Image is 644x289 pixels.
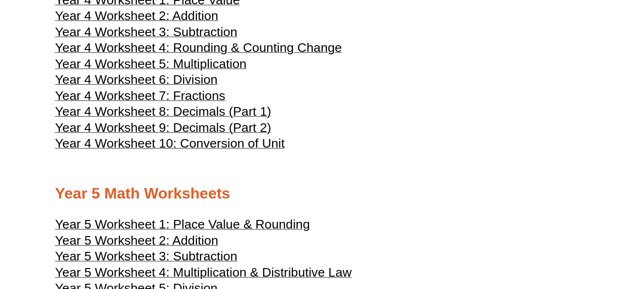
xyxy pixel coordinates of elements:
a: Year 4 Worksheet 9: Decimals (Part 2) [55,125,271,134]
span: Year 4 Worksheet 6: Division [55,72,218,87]
a: Year 4 Worksheet 8: Decimals (Part 1) [55,109,271,118]
span: Year 5 Worksheet 1: Place Value & Rounding [55,217,310,231]
span: Year 4 Worksheet 5: Multiplication [55,57,247,71]
span: Year 4 Worksheet 9: Decimals (Part 2) [55,120,271,135]
a: Year 4 Worksheet 10: Conversion of Unit [55,140,285,150]
iframe: Chat Widget [485,181,644,289]
span: Year 4 Worksheet 8: Decimals (Part 1) [55,104,271,119]
span: Year 5 Worksheet 2: Addition [55,233,218,248]
h2: Year 5 Math Worksheets [55,184,589,204]
a: Year 4 Worksheet 5: Multiplication [55,61,247,70]
span: Year 4 Worksheet 3: Subtraction [55,25,237,39]
span: Year 4 Worksheet 2: Addition [55,9,218,23]
a: Year 5 Worksheet 4: Multiplication & Distributive Law [55,269,352,279]
a: Year 4 Worksheet 3: Subtraction [55,29,237,39]
a: Year 4 Worksheet 7: Fractions [55,93,225,102]
span: Year 4 Worksheet 10: Conversion of Unit [55,136,285,150]
a: Year 4 Worksheet 2: Addition [55,13,218,22]
span: Year 5 Worksheet 3: Subtraction [55,249,237,263]
a: Year 4 Worksheet 6: Division [55,77,218,86]
a: Year 4 Worksheet 4: Rounding & Counting Change [55,45,342,54]
a: Year 5 Worksheet 3: Subtraction [55,253,237,263]
a: Year 5 Worksheet 1: Place Value & Rounding [55,221,310,231]
a: Year 5 Worksheet 2: Addition [55,238,218,247]
span: Year 4 Worksheet 4: Rounding & Counting Change [55,40,342,55]
span: Year 4 Worksheet 7: Fractions [55,89,225,103]
span: Year 5 Worksheet 4: Multiplication & Distributive Law [55,265,352,279]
